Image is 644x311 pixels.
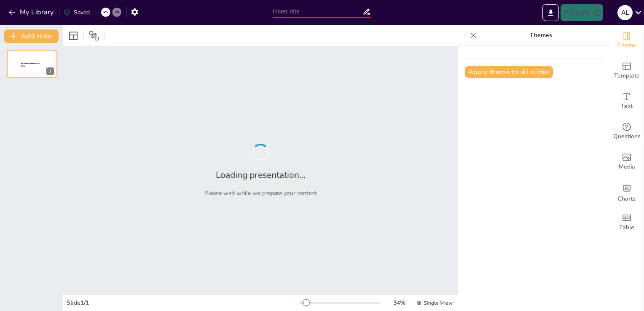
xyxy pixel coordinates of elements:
div: Add ready made slides [610,56,644,86]
div: Add images, graphics, shapes or video [610,147,644,177]
span: Questions [613,132,641,141]
span: Text [621,102,633,111]
button: Apply theme to all slides [465,66,553,78]
div: Get real-time input from your audience [610,116,644,147]
div: Saved [64,8,90,16]
div: A L [617,5,633,20]
div: Add a table [610,207,644,238]
p: Please wait while we prepare your content [204,189,317,197]
button: Export to PowerPoint [542,4,559,21]
span: Table [619,223,634,232]
button: Add slide [4,29,59,43]
span: Sendsteps presentation editor [21,62,40,67]
button: A L [617,4,633,21]
div: Add text boxes [610,86,644,116]
button: Present [561,4,603,21]
button: My Library [6,5,57,19]
input: Insert title [273,5,363,18]
p: Themes [480,25,601,46]
div: 1 [46,67,54,75]
div: Layout [67,29,80,43]
span: Charts [618,194,636,204]
span: Single View [424,300,453,306]
div: Add charts and graphs [610,177,644,207]
div: Slide 1 / 1 [67,299,300,307]
span: Media [619,162,635,172]
span: Theme [617,41,636,50]
span: Template [614,71,640,80]
h2: Loading presentation... [216,169,306,181]
div: 1 [7,50,56,78]
div: Change the overall theme [610,25,644,56]
div: 34 % [389,299,409,307]
span: Position [89,31,99,41]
